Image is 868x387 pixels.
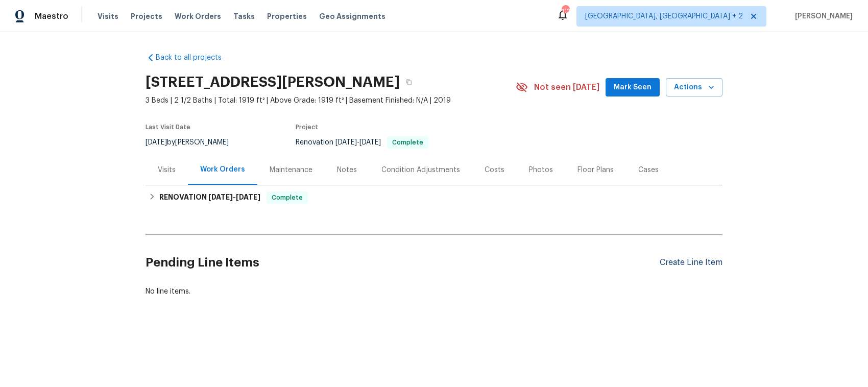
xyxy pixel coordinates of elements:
[577,165,614,175] div: Floor Plans
[335,139,357,146] span: [DATE]
[381,165,460,175] div: Condition Adjustments
[146,136,241,149] div: by [PERSON_NAME]
[660,258,722,268] div: Create Line Item
[359,139,381,146] span: [DATE]
[146,185,722,210] div: RENOVATION [DATE]-[DATE]Complete
[208,194,260,201] span: -
[175,11,221,21] span: Work Orders
[200,164,245,175] div: Work Orders
[562,6,569,16] div: 112
[98,11,118,21] span: Visits
[233,13,255,20] span: Tasks
[35,11,68,21] span: Maestro
[638,165,659,175] div: Cases
[296,124,318,130] span: Project
[267,11,307,21] span: Properties
[131,11,162,21] span: Projects
[319,11,385,21] span: Geo Assignments
[400,73,418,91] button: Copy Address
[146,77,400,87] h2: [STREET_ADDRESS][PERSON_NAME]
[146,95,516,106] span: 3 Beds | 2 1/2 Baths | Total: 1919 ft² | Above Grade: 1919 ft² | Basement Finished: N/A | 2019
[337,165,357,175] div: Notes
[534,82,599,92] span: Not seen [DATE]
[270,165,312,175] div: Maintenance
[296,139,428,146] span: Renovation
[485,165,504,175] div: Costs
[268,192,307,203] span: Complete
[236,194,260,201] span: [DATE]
[146,139,167,146] span: [DATE]
[614,81,652,94] span: Mark Seen
[529,165,553,175] div: Photos
[159,191,260,204] h6: RENOVATION
[146,53,244,63] a: Back to all projects
[146,124,190,130] span: Last Visit Date
[335,139,381,146] span: -
[146,239,660,286] h2: Pending Line Items
[146,286,722,297] div: No line items.
[791,11,853,21] span: [PERSON_NAME]
[158,165,176,175] div: Visits
[585,11,743,21] span: [GEOGRAPHIC_DATA], [GEOGRAPHIC_DATA] + 2
[666,78,722,97] button: Actions
[606,78,660,97] button: Mark Seen
[674,81,714,94] span: Actions
[388,139,427,146] span: Complete
[208,194,233,201] span: [DATE]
